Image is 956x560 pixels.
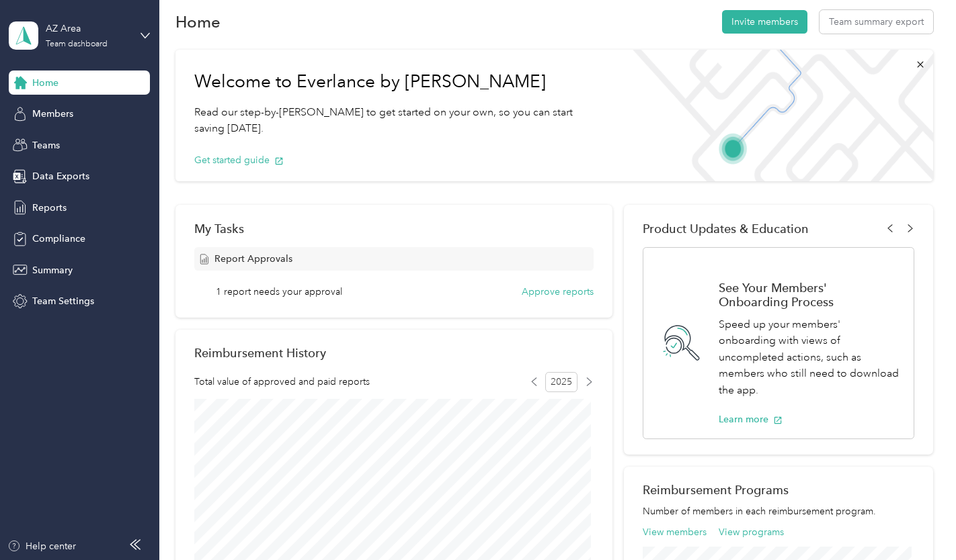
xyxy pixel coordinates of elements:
[7,539,76,553] button: Help center
[32,263,73,277] span: Summary
[820,10,933,34] button: Team summary export
[881,485,956,560] iframe: Everlance-gr Chat Button Frame
[719,316,899,399] p: Speed up your members' onboarding with views of uncompleted actions, such as members who still ne...
[32,169,89,183] span: Data Exports
[216,285,342,299] span: 1 report needs your approval
[194,104,602,137] p: Read our step-by-[PERSON_NAME] to get started on your own, so you can start saving [DATE].
[32,76,58,90] span: Home
[194,346,326,360] h2: Reimbursement History
[32,232,85,246] span: Compliance
[621,50,932,181] img: Welcome to everlance
[214,252,292,266] span: Report Approvals
[175,15,221,29] h1: Home
[719,412,783,426] button: Learn more
[194,375,370,389] span: Total value of approved and paid reports
[194,153,284,167] button: Get started guide
[46,21,130,36] div: AZ Area
[522,285,594,299] button: Approve reports
[719,525,784,539] button: View programs
[722,10,807,34] button: Invite members
[545,372,577,392] span: 2025
[194,71,602,93] h1: Welcome to Everlance by [PERSON_NAME]
[32,107,73,121] span: Members
[32,294,94,308] span: Team Settings
[643,222,809,236] span: Product Updates & Education
[32,201,67,215] span: Reports
[719,281,899,309] h1: See Your Members' Onboarding Process
[32,138,60,152] span: Teams
[194,222,594,236] div: My Tasks
[643,483,914,497] h2: Reimbursement Programs
[643,504,914,518] p: Number of members in each reimbursement program.
[46,40,108,48] div: Team dashboard
[643,525,707,539] button: View members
